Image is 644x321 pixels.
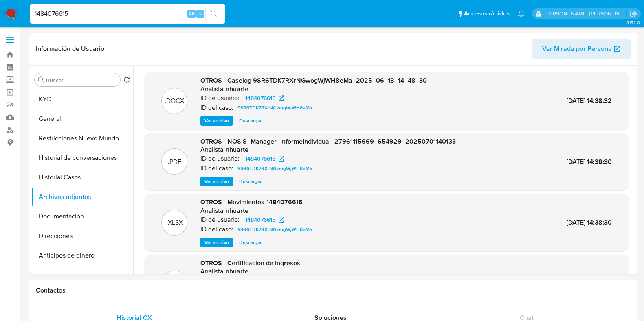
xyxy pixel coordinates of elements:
a: Salir [629,9,638,18]
button: Anticipos de dinero [31,246,133,265]
button: General [31,109,133,129]
p: ID del caso: [200,225,233,234]
h1: Información de Usuario [36,45,104,53]
h6: nhuarte [226,85,248,93]
p: ID de usuario: [200,216,240,224]
span: [DATE] 14:38:32 [567,96,612,105]
button: Archivos adjuntos [31,187,133,207]
span: OTROS - Caselog 9SR6TDK7RXrNGwogWjWH8eMa_2025_06_18_14_48_30 [200,76,427,85]
a: 9SR6TDK7RXrNGwogWjWH8eMa [234,164,315,173]
button: Direcciones [31,226,133,246]
span: 1484076615 [245,154,275,164]
a: 1484076615 [240,93,289,103]
button: Historial Casos [31,168,133,187]
button: Descargar [235,116,266,126]
p: Analista: [200,207,225,215]
button: Buscar [38,76,44,83]
span: 1484076615 [245,215,275,225]
button: Historial de conversaciones [31,148,133,168]
p: ID del caso: [200,164,233,173]
p: ID de usuario: [200,94,240,102]
span: Ver archivo [204,238,229,247]
h6: nhuarte [226,207,248,215]
p: Analista: [200,267,225,275]
span: s [199,10,202,17]
button: Ver archivo [200,116,233,126]
span: Descargar [239,117,262,125]
p: ID del caso: [200,104,233,112]
p: noelia.huarte@mercadolibre.com [545,10,627,17]
span: OTROS - Movimientos-1484076615 [200,197,303,207]
h1: Contactos [36,286,631,295]
span: 9SR6TDK7RXrNGwogWjWH8eMa [237,103,312,113]
a: Notificaciones [518,10,525,17]
p: ID de usuario: [200,155,240,163]
span: Ver archivo [204,177,229,186]
a: 1484076615 [240,215,289,225]
button: KYC [31,90,133,109]
span: [DATE] 14:38:30 [567,218,612,227]
span: [DATE] 14:38:30 [567,157,612,166]
span: Descargar [239,177,262,186]
span: OTROS - Certificacion de ingresos [200,258,300,268]
button: Descargar [235,238,266,247]
button: Descargar [235,177,266,186]
span: 9SR6TDK7RXrNGwogWjWH8eMa [237,225,312,234]
a: 1484076615 [240,154,289,164]
a: 9SR6TDK7RXrNGwogWjWH8eMa [234,103,315,113]
span: Descargar [239,238,262,247]
button: CVU [31,265,133,285]
h6: nhuarte [226,267,248,275]
a: 9SR6TDK7RXrNGwogWjWH8eMa [234,225,315,234]
p: Analista: [200,85,225,93]
input: Buscar usuario o caso... [30,9,225,19]
button: Restricciones Nuevo Mundo [31,129,133,148]
p: .XLSX [166,218,183,227]
span: 9SR6TDK7RXrNGwogWjWH8eMa [237,164,312,173]
button: Volver al orden por defecto [123,76,130,85]
span: 1484076615 [245,93,275,103]
span: Alt [188,10,195,17]
button: Ver Mirada por Persona [532,39,631,59]
button: search-icon [205,8,222,20]
p: Analista: [200,146,225,154]
span: Ver archivo [204,117,229,125]
span: Ver Mirada por Persona [542,39,612,59]
p: .PDF [168,157,181,166]
button: Ver archivo [200,177,233,186]
input: Buscar [46,76,117,84]
span: Accesos rápidos [464,9,510,18]
span: OTROS - NOSIS_Manager_InformeIndividual_27961115669_654929_20250701140133 [200,137,456,146]
p: .DOCX [165,96,184,105]
h6: nhuarte [226,146,248,154]
button: Documentación [31,207,133,226]
button: Ver archivo [200,238,233,247]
